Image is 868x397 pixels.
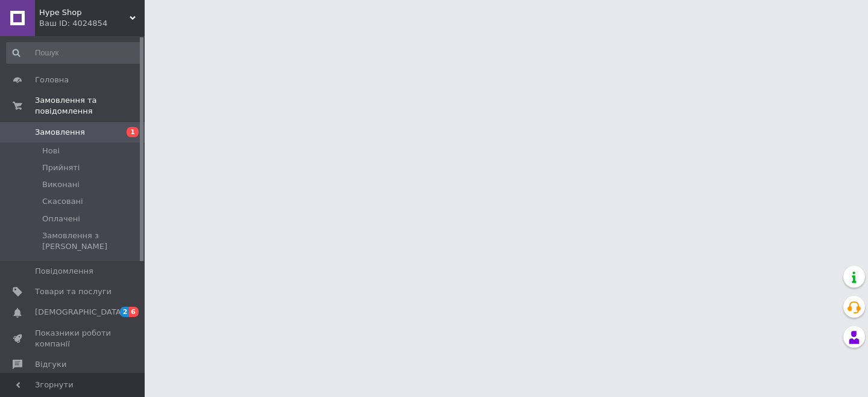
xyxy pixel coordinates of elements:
[35,95,145,117] span: Замовлення та повідомлення
[39,18,145,29] div: Ваш ID: 4024854
[42,230,141,252] span: Замовлення з [PERSON_NAME]
[6,42,142,64] input: Пошук
[120,307,130,317] span: 2
[127,127,139,137] span: 1
[39,7,130,18] span: Hype Shop
[35,359,66,370] span: Відгуки
[35,286,112,297] span: Товари та послуги
[42,196,83,207] span: Скасовані
[35,266,93,277] span: Повідомлення
[42,146,60,156] span: Нові
[42,162,80,173] span: Прийняті
[35,307,124,318] span: [DEMOGRAPHIC_DATA]
[35,328,112,349] span: Показники роботи компанії
[35,75,69,85] span: Головна
[35,127,85,138] span: Замовлення
[42,214,80,224] span: Оплачені
[129,307,139,317] span: 6
[42,179,80,190] span: Виконані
